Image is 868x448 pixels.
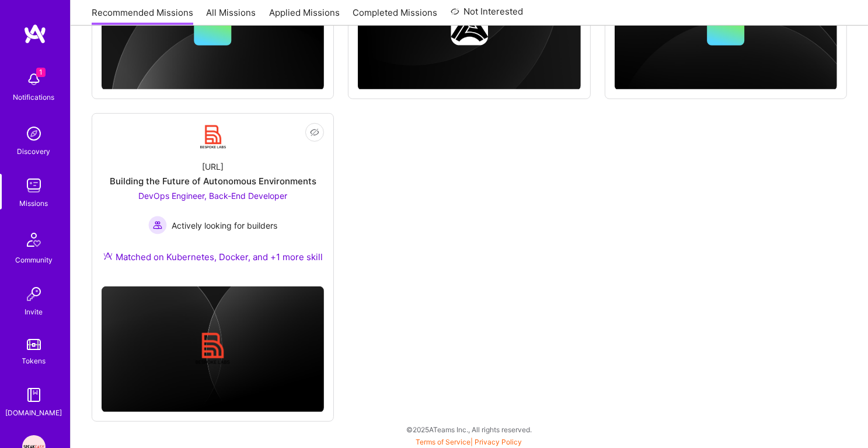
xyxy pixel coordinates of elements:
span: | [416,437,522,446]
div: © 2025 ATeams Inc., All rights reserved. [70,415,868,444]
i: icon EyeClosed [310,128,319,137]
img: Company logo [451,8,488,45]
img: teamwork [22,174,46,197]
a: Recommended Missions [92,6,193,26]
img: Invite [22,282,46,306]
img: bell [22,68,46,91]
img: Community [20,226,48,254]
img: discovery [22,122,46,145]
a: Completed Missions [353,6,438,26]
div: Matched on Kubernetes, Docker, and +1 more skill [103,251,323,263]
a: Company Logo[URL]Building the Future of Autonomous EnvironmentsDevOps Engineer, Back-End Develope... [102,123,324,277]
div: Invite [25,306,43,318]
a: Not Interested [451,5,524,26]
div: [URL] [202,160,224,173]
div: Community [15,254,53,266]
a: Applied Missions [269,6,340,26]
span: DevOps Engineer, Back-End Developer [138,191,287,201]
div: Notifications [13,91,55,103]
img: Ateam Purple Icon [103,251,113,261]
img: Company Logo [199,123,227,151]
div: Building the Future of Autonomous Environments [110,175,316,187]
img: logo [23,23,47,44]
img: Actively looking for builders [148,216,167,235]
img: tokens [27,339,41,350]
span: Actively looking for builders [172,219,277,232]
span: 1 [36,68,46,77]
a: Terms of Service [416,437,471,446]
a: Privacy Policy [475,437,522,446]
div: Missions [20,197,48,209]
div: Tokens [22,355,46,367]
div: Discovery [18,145,51,157]
img: guide book [22,383,46,407]
img: Company logo [194,330,232,367]
div: [DOMAIN_NAME] [6,407,62,419]
a: All Missions [207,6,256,26]
img: cover [102,286,324,412]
